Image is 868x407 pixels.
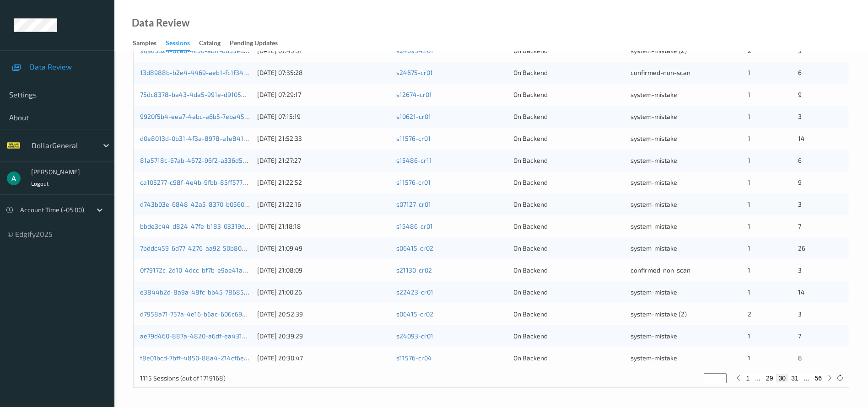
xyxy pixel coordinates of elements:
[396,134,431,142] a: s11576-cr01
[798,310,802,318] span: 3
[396,288,433,296] a: s22423-cr01
[257,222,390,231] div: [DATE] 21:18:18
[798,200,802,208] span: 3
[140,134,265,142] a: d0e8013d-0b31-4f3a-8978-a1e841dc509b
[257,332,390,341] div: [DATE] 20:39:29
[788,374,801,382] button: 31
[631,200,677,208] span: system-mistake
[798,156,802,164] span: 6
[140,200,270,208] a: d743b03e-6848-42a5-8370-b0560adee292
[631,244,677,252] span: system-mistake
[748,200,750,208] span: 1
[513,266,624,275] div: On Backend
[513,200,624,209] div: On Backend
[199,37,230,50] a: Catalog
[748,69,750,76] span: 1
[140,332,264,340] a: ae79d460-887a-4820-a6df-ea4319cf8acf
[166,38,190,51] div: Sessions
[396,244,433,252] a: s06415-cr02
[748,178,750,186] span: 1
[140,222,267,230] a: bbde3c44-d824-47fe-b183-03319d5a033e
[798,244,805,252] span: 26
[396,156,432,164] a: s15486-cr11
[801,374,812,382] button: ...
[257,90,390,99] div: [DATE] 07:29:17
[798,134,805,142] span: 14
[140,112,266,120] a: 9920f5b4-eea7-4abc-a6b5-7eba45fc4846
[631,222,677,230] span: system-mistake
[166,37,199,51] a: Sessions
[798,354,802,362] span: 8
[631,310,687,318] span: system-mistake (2)
[396,69,433,76] a: s24675-cr01
[140,354,259,362] a: f8e01bcd-7bff-4850-88a4-214cf6e1716c
[798,222,801,230] span: 7
[140,266,260,274] a: 0f79172c-2d10-4dcc-bf7b-e9ae41ae451d
[257,353,390,363] div: [DATE] 20:30:47
[631,156,677,164] span: system-mistake
[396,354,432,362] a: s11576-cr04
[140,69,266,76] a: 13d8988b-b2e4-4469-aeb1-fc1f34e84774
[631,288,677,296] span: system-mistake
[776,374,789,382] button: 30
[631,134,677,142] span: system-mistake
[396,222,433,230] a: s15486-cr01
[513,288,624,297] div: On Backend
[257,244,390,253] div: [DATE] 21:09:49
[631,354,677,362] span: system-mistake
[513,353,624,363] div: On Backend
[748,332,750,340] span: 1
[752,374,763,382] button: ...
[631,91,677,98] span: system-mistake
[744,374,753,382] button: 1
[748,134,750,142] span: 1
[132,18,189,27] div: Data Review
[748,288,750,296] span: 1
[798,112,802,120] span: 3
[140,288,270,296] a: e3844b2d-8a9a-48fc-bb45-78685de90e9e
[748,244,750,252] span: 1
[812,374,825,382] button: 56
[396,266,432,274] a: s21130-cr02
[513,156,624,165] div: On Backend
[513,112,624,121] div: On Backend
[513,68,624,77] div: On Backend
[257,310,390,319] div: [DATE] 20:52:39
[396,91,432,98] a: s12674-cr01
[396,178,431,186] a: s11576-cr01
[257,112,390,121] div: [DATE] 07:15:19
[748,222,750,230] span: 1
[257,68,390,77] div: [DATE] 07:35:28
[230,37,287,50] a: Pending Updates
[140,156,263,164] a: 81a5718c-67ab-4672-96f2-a336d502710d
[396,310,433,318] a: s06415-cr02
[396,200,431,208] a: s07127-cr01
[748,310,751,318] span: 2
[513,310,624,319] div: On Backend
[631,112,677,120] span: system-mistake
[396,112,431,120] a: s10621-cr01
[748,156,750,164] span: 1
[230,38,278,50] div: Pending Updates
[631,69,690,76] span: confirmed-non-scan
[257,178,390,187] div: [DATE] 21:22:52
[513,178,624,187] div: On Backend
[133,37,166,50] a: Samples
[748,266,750,274] span: 1
[798,91,802,98] span: 9
[257,134,390,143] div: [DATE] 21:52:33
[133,38,156,50] div: Samples
[257,266,390,275] div: [DATE] 21:08:09
[140,91,267,98] a: 75dc8378-ba43-4da5-991e-d910587cda88
[631,332,677,340] span: system-mistake
[513,222,624,231] div: On Backend
[257,156,390,165] div: [DATE] 21:27:27
[798,266,802,274] span: 3
[798,288,805,296] span: 14
[140,374,226,383] p: 1115 Sessions (out of 1719168)
[513,332,624,341] div: On Backend
[140,178,262,186] a: ca105277-c98f-4e4b-9fbb-85ff57784eee
[798,332,801,340] span: 7
[631,178,677,186] span: system-mistake
[748,112,750,120] span: 1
